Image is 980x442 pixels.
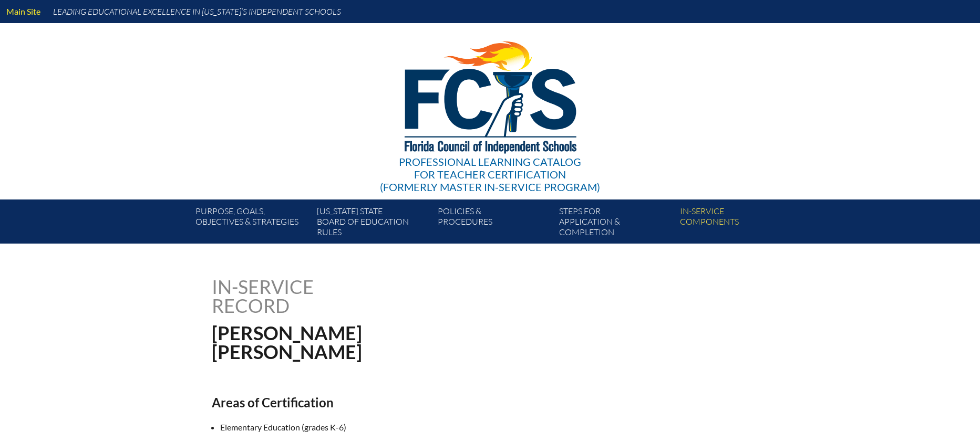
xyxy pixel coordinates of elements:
[381,23,599,166] img: FCISlogo221.eps
[434,204,554,244] a: Policies &Procedures
[212,323,557,361] h1: [PERSON_NAME] [PERSON_NAME]
[212,277,424,315] h1: In-service record
[191,204,312,244] a: Purpose, goals,objectives & strategies
[376,21,604,195] a: Professional Learning Catalog for Teacher Certification(formerly Master In-service Program)
[555,204,676,244] a: Steps forapplication & completion
[212,395,582,410] h2: Areas of Certification
[414,168,566,181] span: for Teacher Certification
[676,204,797,244] a: In-servicecomponents
[2,4,45,18] a: Main Site
[313,204,434,244] a: [US_STATE] StateBoard of Education rules
[220,420,590,434] li: Elementary Education (grades K-6)
[380,155,600,193] div: Professional Learning Catalog (formerly Master In-service Program)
